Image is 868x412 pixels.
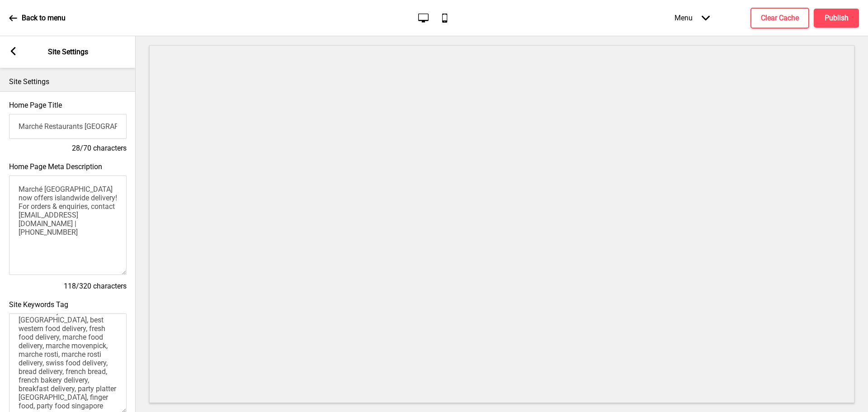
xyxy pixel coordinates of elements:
label: Home Page Title [9,101,62,109]
h4: Clear Cache [761,13,799,23]
div: Menu [665,5,719,31]
button: Publish [814,9,859,28]
p: Back to menu [22,13,66,23]
h4: 28/70 characters [9,143,127,153]
a: Back to menu [9,6,66,30]
textarea: Marché [GEOGRAPHIC_DATA] now offers islandwide delivery! For orders & enquiries, contact [EMAIL_A... [9,175,127,275]
p: Site Settings [48,47,88,57]
label: Site Keywords Tag [9,300,68,309]
h4: 118/320 characters [9,281,127,291]
button: Clear Cache [750,8,809,28]
label: Home Page Meta Description [9,162,102,171]
p: Site Settings [9,77,127,87]
h4: Publish [825,13,849,23]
